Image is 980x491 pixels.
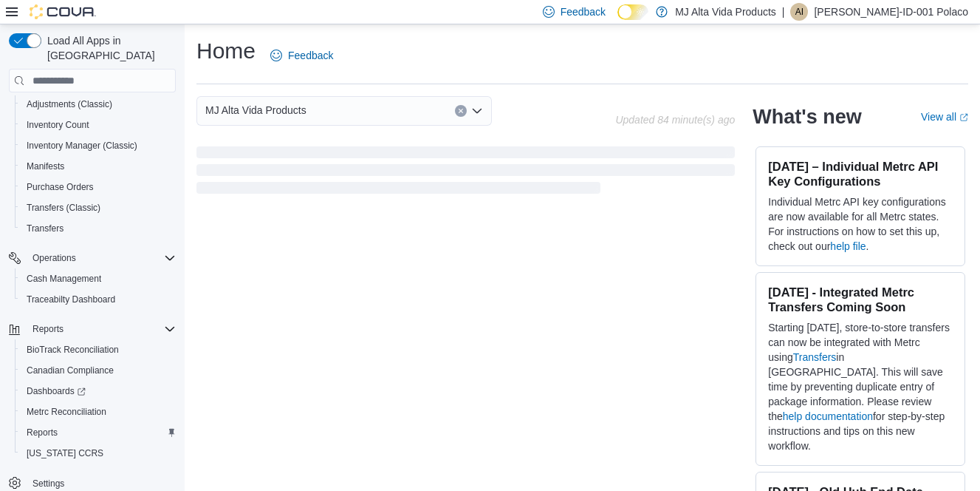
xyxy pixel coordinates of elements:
[21,444,109,462] a: [US_STATE] CCRS
[617,4,648,20] input: Dark Mode
[27,427,58,438] span: Reports
[959,113,968,122] svg: External link
[21,403,112,421] a: Metrc Reconciliation
[921,111,968,123] a: View allExternal link
[21,220,176,237] span: Transfers
[814,3,968,21] p: [PERSON_NAME]-ID-001 Polaco
[27,140,137,152] span: Inventory Manager (Classic)
[15,197,182,218] button: Transfers (Classic)
[21,270,107,288] a: Cash Management
[783,410,873,422] a: help documentation
[15,156,182,177] button: Manifests
[21,403,176,421] span: Metrc Reconciliation
[21,444,176,462] span: Washington CCRS
[21,137,143,155] a: Inventory Manager (Classic)
[21,220,69,237] a: Transfers
[768,285,953,314] h3: [DATE] - Integrated Metrc Transfers Coming Soon
[21,341,176,359] span: BioTrack Reconciliation
[32,323,64,335] span: Reports
[21,137,176,155] span: Inventory Manager (Classic)
[617,20,618,21] span: Dark Mode
[15,115,182,135] button: Inventory Count
[21,158,70,175] a: Manifests
[15,443,182,464] button: [US_STATE] CCRS
[455,105,467,117] button: Clear input
[21,362,120,379] a: Canadian Compliance
[30,4,96,19] img: Cova
[830,240,866,252] a: help file
[768,159,953,189] h3: [DATE] – Individual Metrc API Key Configurations
[21,116,95,134] a: Inventory Count
[3,319,182,339] button: Reports
[32,478,64,490] span: Settings
[27,320,176,338] span: Reports
[27,202,100,214] span: Transfers (Classic)
[27,119,89,131] span: Inventory Count
[753,105,861,129] h2: What's new
[21,341,125,359] a: BioTrack Reconciliation
[675,3,776,21] p: MJ Alta Vida Products
[21,95,176,113] span: Adjustments (Classic)
[27,344,119,356] span: BioTrack Reconciliation
[32,252,76,264] span: Operations
[27,249,176,267] span: Operations
[21,199,176,217] span: Transfers (Classic)
[15,218,182,239] button: Transfers
[196,149,735,197] span: Loading
[27,320,69,338] button: Reports
[15,268,182,289] button: Cash Management
[3,248,182,268] button: Operations
[27,365,114,376] span: Canadian Compliance
[21,270,176,288] span: Cash Management
[768,194,953,254] p: Individual Metrc API key configurations are now available for all Metrc states. For instructions ...
[21,116,176,134] span: Inventory Count
[27,447,103,459] span: [US_STATE] CCRS
[615,114,735,126] p: Updated 84 minute(s) ago
[27,273,101,285] span: Cash Management
[205,101,306,119] span: MJ Alta Vida Products
[264,41,339,70] a: Feedback
[21,424,176,441] span: Reports
[27,249,82,267] button: Operations
[793,351,837,363] a: Transfers
[21,178,100,196] a: Purchase Orders
[15,422,182,443] button: Reports
[288,48,333,63] span: Feedback
[795,3,803,21] span: AI
[15,339,182,360] button: BioTrack Reconciliation
[27,406,106,418] span: Metrc Reconciliation
[15,360,182,381] button: Canadian Compliance
[21,382,92,400] a: Dashboards
[21,291,176,308] span: Traceabilty Dashboard
[27,181,94,193] span: Purchase Orders
[782,3,785,21] p: |
[768,320,953,453] p: Starting [DATE], store-to-store transfers can now be integrated with Metrc using in [GEOGRAPHIC_D...
[21,424,64,441] a: Reports
[21,382,176,400] span: Dashboards
[15,381,182,402] a: Dashboards
[21,95,118,113] a: Adjustments (Classic)
[27,223,64,234] span: Transfers
[471,105,483,117] button: Open list of options
[27,98,112,110] span: Adjustments (Classic)
[196,36,256,66] h1: Home
[15,289,182,310] button: Traceabilty Dashboard
[27,294,115,305] span: Traceabilty Dashboard
[790,3,808,21] div: Angelo-ID-001 Polaco
[21,362,176,379] span: Canadian Compliance
[21,178,176,196] span: Purchase Orders
[21,199,106,217] a: Transfers (Classic)
[15,177,182,197] button: Purchase Orders
[27,385,86,397] span: Dashboards
[561,4,606,19] span: Feedback
[21,291,121,308] a: Traceabilty Dashboard
[41,33,176,63] span: Load All Apps in [GEOGRAPHIC_DATA]
[15,94,182,115] button: Adjustments (Classic)
[21,158,176,175] span: Manifests
[15,135,182,156] button: Inventory Manager (Classic)
[15,402,182,422] button: Metrc Reconciliation
[27,160,64,172] span: Manifests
